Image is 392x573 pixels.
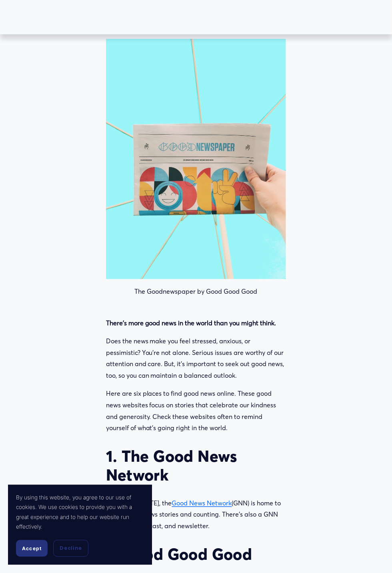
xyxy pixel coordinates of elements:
[22,546,42,552] span: Accept
[106,497,286,532] p: Founded in [DATE], the (GNN) is home to 21,000 good news stories and counting. There’s also a GNN...
[16,493,144,532] p: By using this website, you agree to our use of cookies. We use cookies to provide you with a grea...
[172,499,232,507] a: Good News Network
[53,540,88,557] button: Decline
[60,545,82,552] span: Decline
[106,335,286,381] p: Does the news make you feel stressed, anxious, or pessimistic? You’re not alone. Serious issues a...
[8,485,152,565] section: Cookie banner
[106,319,276,327] strong: There’s more good news in the world than you might think.
[106,447,286,485] h2: 1. The Good News Network
[16,540,48,557] button: Accept
[106,388,286,434] p: Here are six places to find good news online. These good news websites focus on stories that cele...
[106,545,286,563] h2: 2. Good Good Good
[106,286,286,297] p: The Goodnewspaper by Good Good Good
